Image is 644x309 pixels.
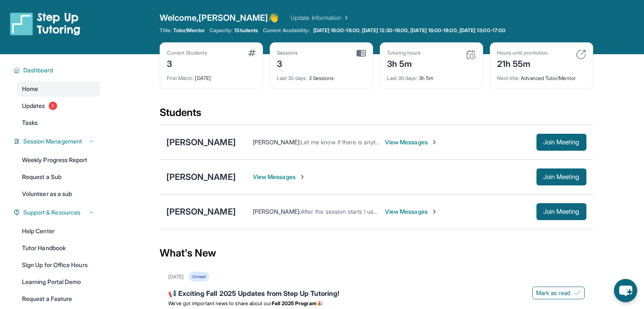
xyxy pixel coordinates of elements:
[431,208,438,215] img: Chevron-Right
[160,12,279,24] span: Welcome, [PERSON_NAME] 👋
[576,50,586,60] img: card
[20,137,95,146] button: Session Management
[17,291,100,306] a: Request a Feature
[160,235,593,272] div: What's New
[536,203,586,220] button: Join Meeting
[210,27,233,34] span: Capacity:
[536,134,586,151] button: Join Meeting
[614,279,637,302] button: chat-button
[313,27,506,34] span: [DATE] 16:00-18:00, [DATE] 12:30-18:00, [DATE] 16:00-18:00, [DATE] 13:00-17:00
[312,27,507,34] a: [DATE] 16:00-18:00, [DATE] 12:30-18:00, [DATE] 16:00-18:00, [DATE] 13:00-17:00
[574,290,581,296] img: Mark as read
[301,138,520,146] span: Let me know if there is anything you need the session starts in just a few minutes
[17,240,100,256] a: Tutor Handbook
[497,75,520,81] span: Next title :
[160,27,171,34] span: Title:
[387,56,421,70] div: 3h 5m
[299,174,306,180] img: Chevron-Right
[160,106,593,124] div: Students
[17,81,100,97] a: Home
[357,50,366,57] img: card
[23,137,82,146] span: Session Management
[543,140,580,145] span: Join Meeting
[532,287,585,299] button: Mark as read
[277,75,307,81] span: Last 30 days :
[22,102,45,110] span: Updates
[189,272,209,281] div: Unread
[166,171,236,183] div: [PERSON_NAME]
[497,56,548,70] div: 21h 55m
[23,66,53,74] span: Dashboard
[167,70,256,82] div: [DATE]
[263,27,310,34] span: Current Availability:
[497,50,548,56] div: Hours until promotion
[168,273,184,280] div: [DATE]
[17,115,100,130] a: Tasks
[167,50,207,56] div: Current Students
[253,208,301,215] span: [PERSON_NAME] :
[387,50,421,56] div: Tutoring hours
[543,174,580,179] span: Join Meeting
[20,208,95,217] button: Support & Resources
[49,102,57,110] span: 1
[253,138,301,146] span: [PERSON_NAME] :
[341,14,350,22] img: Chevron Right
[167,75,194,81] span: First Match :
[301,208,527,215] span: After the session starts I usually wait about 15-20 minutes before leaving the session
[166,206,236,218] div: [PERSON_NAME]
[166,136,236,148] div: [PERSON_NAME]
[253,173,306,181] span: View Messages
[234,27,258,34] span: 1 Students
[277,56,298,70] div: 3
[17,274,100,290] a: Learning Portal Demo
[387,75,417,81] span: Last 30 days :
[168,300,272,306] span: We’ve got important news to share about our
[17,152,100,168] a: Weekly Progress Report
[543,209,580,214] span: Join Meeting
[17,223,100,239] a: Help Center
[17,257,100,273] a: Sign Up for Office Hours
[248,50,256,56] img: card
[277,70,366,82] div: 3 Sessions
[17,98,100,113] a: Updates1
[167,56,207,70] div: 3
[277,50,298,56] div: Sessions
[290,14,350,22] a: Update Information
[431,139,438,146] img: Chevron-Right
[173,27,205,34] span: Tutor/Mentor
[20,66,95,74] button: Dashboard
[317,300,323,306] span: 🎉
[385,207,438,216] span: View Messages
[272,300,317,306] strong: Fall 2025 Program
[536,168,586,185] button: Join Meeting
[536,289,571,297] span: Mark as read
[466,50,476,60] img: card
[387,70,476,82] div: 3h 5m
[22,85,38,93] span: Home
[10,12,80,36] img: logo
[22,119,38,127] span: Tasks
[17,186,100,201] a: Volunteer as a sub
[497,70,586,82] div: Advanced Tutor/Mentor
[17,169,100,185] a: Request a Sub
[168,288,585,300] div: 📢 Exciting Fall 2025 Updates from Step Up Tutoring!
[23,208,80,217] span: Support & Resources
[385,138,438,146] span: View Messages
